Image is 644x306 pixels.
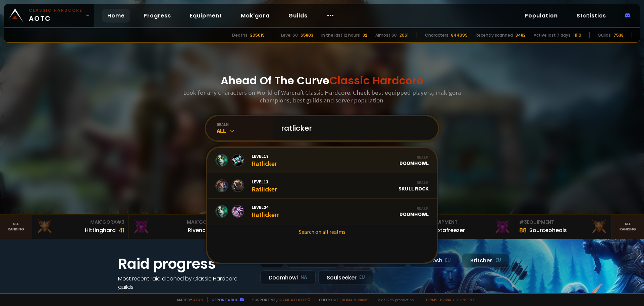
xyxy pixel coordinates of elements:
div: Doomhowl [399,206,429,217]
div: Sourceoheals [529,226,567,234]
small: EU [495,257,501,264]
div: Soulseeker [318,270,373,285]
div: 844999 [451,32,468,38]
span: v. d752d5 - production [374,297,414,302]
div: Recently scanned [476,32,513,38]
input: Search a character... [277,116,430,140]
a: a fan [193,297,203,302]
span: AOTC [29,7,83,24]
div: Skull Rock [398,180,429,192]
a: See all progress [118,292,162,299]
div: Rivench [188,226,209,234]
a: Mak'Gora#3Hittinghard41 [32,215,129,239]
div: All [217,127,273,135]
a: Classic HardcoreAOTC [4,4,94,27]
div: 3482 [516,32,526,38]
div: 2061 [399,32,409,38]
small: NA [301,274,307,281]
div: In the last 12 hours [321,32,360,38]
span: Support me, [248,297,311,302]
span: Level 24 [252,204,279,210]
div: Doomhowl [399,155,429,166]
div: Ratlicker [252,179,277,193]
div: 32 [363,32,367,38]
div: 88 [519,226,527,235]
a: Level24RatlickerrRealmDoomhowl [207,199,437,224]
div: Stitches [462,253,509,268]
a: Mak'gora [235,9,275,23]
div: 205619 [250,32,265,38]
div: 41 [118,226,124,235]
div: Characters [425,32,448,38]
div: Mak'Gora [133,219,221,226]
a: Terms [425,297,437,302]
div: Active last 7 days [534,32,571,38]
div: Level 60 [281,32,298,38]
a: Progress [138,9,176,23]
small: EU [359,274,365,281]
span: Classic Hardcore [329,73,423,88]
div: Realm [398,180,429,185]
div: Guilds [598,32,611,38]
h1: Raid progress [118,253,252,274]
h4: Most recent raid cleaned by Classic Hardcore guilds [118,274,252,291]
span: Level 17 [252,153,277,159]
div: 7538 [613,32,624,38]
a: Population [519,9,563,23]
div: Realm [399,206,429,211]
a: Equipment [184,9,227,23]
span: Checkout [315,297,370,302]
div: Equipment [423,219,511,226]
div: 65803 [301,32,313,38]
div: Realm [399,155,429,160]
div: Doomhowl [260,270,316,285]
h1: Ahead Of The Curve [221,73,423,89]
div: Notafreezer [433,226,465,234]
span: # 3 [519,219,527,225]
small: Classic Hardcore [29,7,83,13]
a: Level17RatlickerRealmDoomhowl [207,148,437,173]
h3: Look for any characters on World of Warcraft Classic Hardcore. Check best equipped players, mak'g... [180,89,464,104]
div: Hittinghard [85,226,116,234]
div: Ratlicker [252,153,277,168]
div: Deaths [232,32,248,38]
a: Report a bug [212,297,238,302]
span: Level 13 [252,179,277,185]
div: 11110 [573,32,581,38]
div: Mak'Gora [36,219,124,226]
a: Mak'Gora#2Rivench100 [129,215,225,239]
a: Home [102,9,130,23]
div: Nek'Rosh [409,253,459,268]
div: realm [217,122,273,127]
div: Ratlickerr [252,204,279,219]
a: Guilds [283,9,313,23]
small: EU [445,257,451,264]
a: Level13RatlickerRealmSkull Rock [207,173,437,199]
span: Made by [173,297,203,302]
a: Statistics [571,9,611,23]
a: [DOMAIN_NAME] [340,297,370,302]
a: Privacy [440,297,454,302]
a: Seeranking [612,215,644,239]
a: Search on all realms [207,224,437,239]
a: #2Equipment88Notafreezer [419,215,515,239]
a: Consent [457,297,475,302]
span: # 3 [117,219,124,225]
a: #3Equipment88Sourceoheals [515,215,612,239]
div: Almost 60 [375,32,397,38]
div: Equipment [519,219,607,226]
a: Buy me a coffee [277,297,311,302]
